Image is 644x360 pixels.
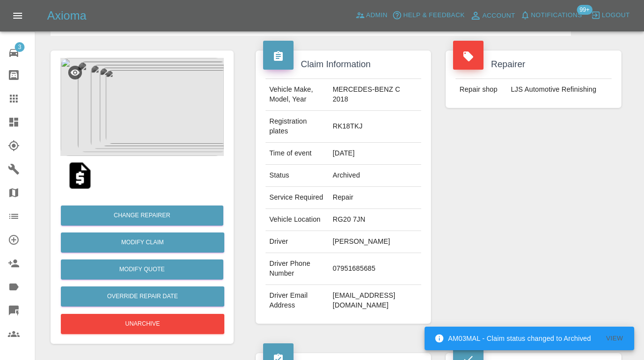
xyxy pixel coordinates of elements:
td: Vehicle Make, Model, Year [266,79,329,111]
td: MERCEDES-BENZ C 2018 [329,79,422,111]
span: Admin [366,10,388,21]
td: Repair shop [456,79,507,101]
img: 39559e96-7d5a-4b83-b1bd-f8ab60f78e6d [60,58,224,156]
td: Vehicle Location [266,209,329,231]
td: Driver Phone Number [266,253,329,285]
td: [DATE] [329,143,422,165]
div: AM03MAL - Claim status changed to Archived [434,330,591,347]
h4: Claim Information [263,58,424,71]
button: Modify Quote [61,259,223,280]
td: 07951685685 [329,253,422,285]
button: Change Repairer [61,206,223,226]
a: Modify Claim [61,232,224,253]
td: Driver [266,231,329,253]
button: Help & Feedback [390,8,467,23]
span: Logout [602,10,630,21]
button: Logout [589,8,632,23]
span: 3 [15,42,25,52]
span: Help & Feedback [403,10,464,21]
td: Driver Email Address [266,285,329,316]
td: [PERSON_NAME] [329,231,422,253]
button: Override Repair Date [61,286,224,307]
button: View [599,331,630,346]
a: Account [467,8,518,24]
span: Notifications [531,10,582,21]
td: Registration plates [266,111,329,143]
td: Time of event [266,143,329,165]
h5: Axioma [47,8,86,24]
span: Account [483,10,515,22]
td: LJS Automotive Refinishing [507,79,612,101]
td: Repair [329,187,422,209]
td: Status [266,165,329,187]
h4: Repairer [453,58,614,71]
a: Admin [353,8,390,23]
td: [EMAIL_ADDRESS][DOMAIN_NAME] [329,285,422,316]
td: Archived [329,165,422,187]
td: Service Required [266,187,329,209]
td: RG20 7JN [329,209,422,231]
td: RK18TKJ [329,111,422,143]
button: Notifications [518,8,585,23]
button: Open drawer [6,4,29,27]
span: 99+ [577,5,592,15]
img: qt_1RngrJA4aDea5wMjlKlFMtmg [64,160,96,191]
button: Unarchive [61,314,224,334]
